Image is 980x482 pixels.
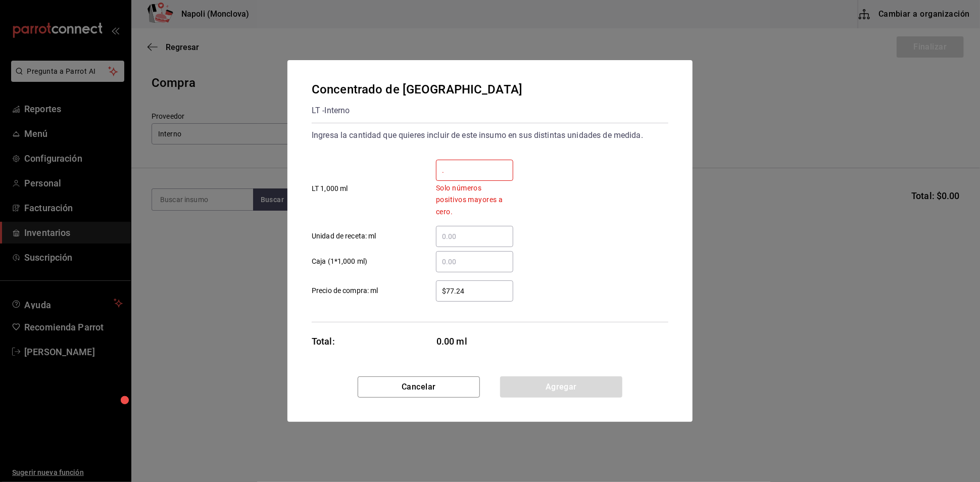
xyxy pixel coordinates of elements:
[312,127,668,143] div: Ingresa la cantidad que quieres incluir de este insumo en sus distintas unidades de medida.
[436,285,513,297] input: Precio de compra: ml
[358,376,480,398] button: Cancelar
[436,230,513,243] input: Unidad de receta: ml
[312,183,348,194] span: LT 1,000 ml
[436,256,513,268] input: Caja (1*1,000 ml)
[436,334,514,348] span: 0.00 ml
[312,80,522,99] div: Concentrado de [GEOGRAPHIC_DATA]
[312,334,335,348] div: Total:
[312,231,376,242] span: Unidad de receta: ml
[312,285,378,296] span: Precio de compra: ml
[436,182,513,218] p: Solo números positivos mayores a cero.
[312,103,522,119] div: LT - Interno
[312,256,367,267] span: Caja (1*1,000 ml)
[436,164,513,176] input: Solo números positivos mayores a cero.LT 1,000 ml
